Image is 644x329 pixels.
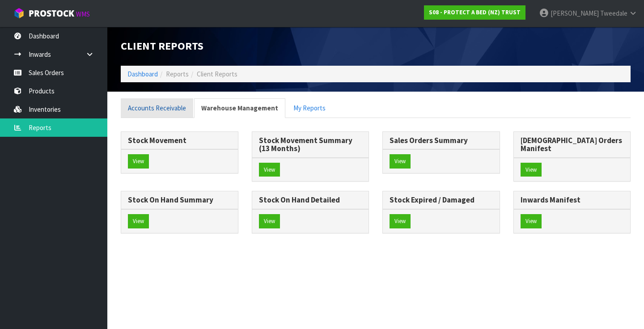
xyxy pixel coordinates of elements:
[166,70,189,78] span: Reports
[128,154,149,169] button: View
[194,98,285,118] a: Warehouse Management
[521,214,542,228] button: View
[390,136,493,145] h3: Sales Orders Summary
[13,8,25,19] img: cube-alt.png
[390,154,411,169] button: View
[128,136,231,145] h3: Stock Movement
[521,136,624,153] h3: [DEMOGRAPHIC_DATA] Orders Manifest
[259,214,280,228] button: View
[29,8,74,19] span: ProStock
[551,9,599,17] span: [PERSON_NAME]
[76,10,90,18] small: WMS
[128,196,231,204] h3: Stock On Hand Summary
[128,214,149,228] button: View
[286,98,333,118] a: My Reports
[259,163,280,177] button: View
[259,136,362,153] h3: Stock Movement Summary (13 Months)
[390,214,411,228] button: View
[259,196,362,204] h3: Stock On Hand Detailed
[121,39,203,53] span: Client Reports
[521,163,542,177] button: View
[429,8,521,16] strong: S08 - PROTECT A BED (NZ) TRUST
[121,98,193,118] a: Accounts Receivable
[390,196,493,204] h3: Stock Expired / Damaged
[521,196,624,204] h3: Inwards Manifest
[127,70,158,78] a: Dashboard
[600,9,627,17] span: Tweedale
[197,70,237,78] span: Client Reports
